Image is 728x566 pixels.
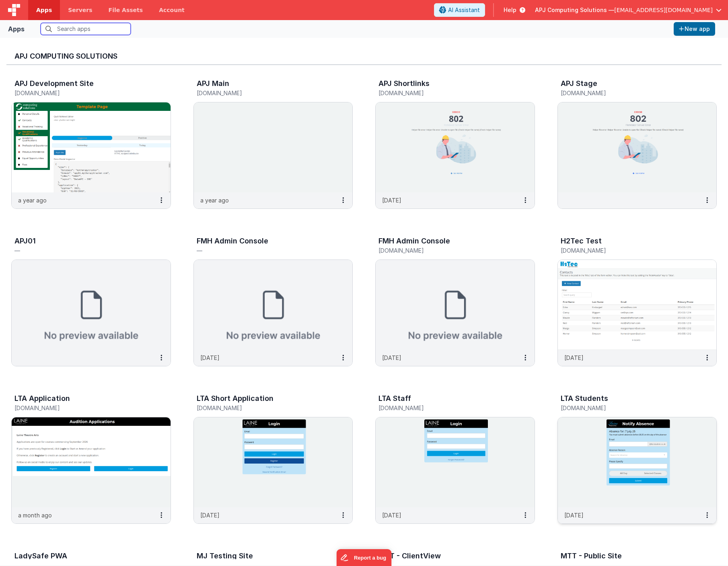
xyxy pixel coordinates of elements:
[504,6,516,14] span: Help
[14,394,70,403] h3: LTA Application
[378,80,430,88] h3: APJ Shortlinks
[378,247,515,253] h5: [DOMAIN_NAME]
[434,3,485,17] button: AI Assistant
[197,90,333,96] h5: [DOMAIN_NAME]
[14,247,151,253] h5: —
[535,6,722,14] button: APJ Computing Solutions — [EMAIL_ADDRESS][DOMAIN_NAME]
[197,405,333,411] h5: [DOMAIN_NAME]
[382,511,401,519] p: [DATE]
[564,353,584,362] p: [DATE]
[200,511,220,519] p: [DATE]
[561,237,602,245] h3: H2Tec Test
[197,80,229,88] h3: APJ Main
[561,80,597,88] h3: APJ Stage
[561,405,697,411] h5: [DOMAIN_NAME]
[197,552,253,560] h3: MJ Testing Site
[378,405,515,411] h5: [DOMAIN_NAME]
[41,23,131,35] input: Search apps
[68,6,92,14] span: Servers
[200,353,220,362] p: [DATE]
[561,90,697,96] h5: [DOMAIN_NAME]
[14,552,67,560] h3: LadySafe PWA
[18,511,52,519] p: a month ago
[614,6,713,14] span: [EMAIL_ADDRESS][DOMAIN_NAME]
[561,394,608,403] h3: LTA Students
[448,6,480,14] span: AI Assistant
[378,552,441,560] h3: MTT - ClientView
[14,237,36,245] h3: APJ01
[18,196,47,204] p: a year ago
[14,405,151,411] h5: [DOMAIN_NAME]
[14,52,714,60] h3: APJ Computing Solutions
[378,237,450,245] h3: FMH Admin Console
[378,394,411,403] h3: LTA Staff
[200,196,229,204] p: a year ago
[337,549,392,566] iframe: Marker.io feedback button
[14,80,94,88] h3: APJ Development Site
[674,22,715,36] button: New app
[378,90,515,96] h5: [DOMAIN_NAME]
[197,394,274,403] h3: LTA Short Application
[109,6,143,14] span: File Assets
[561,247,697,253] h5: [DOMAIN_NAME]
[382,353,401,362] p: [DATE]
[14,90,151,96] h5: [DOMAIN_NAME]
[535,6,614,14] span: APJ Computing Solutions —
[564,511,584,519] p: [DATE]
[36,6,52,14] span: Apps
[8,24,25,34] div: Apps
[197,247,333,253] h5: —
[197,237,268,245] h3: FMH Admin Console
[382,196,401,204] p: [DATE]
[561,552,622,560] h3: MTT - Public Site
